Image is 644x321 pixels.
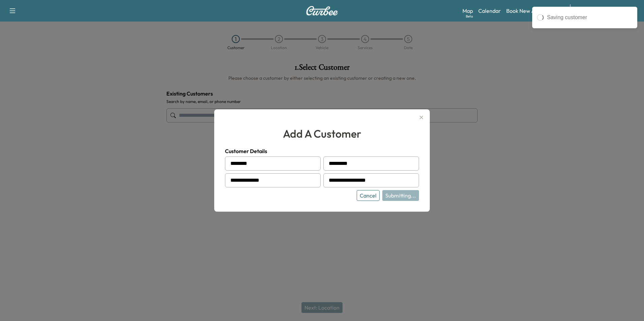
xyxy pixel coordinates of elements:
[462,7,473,15] a: MapBeta
[466,14,473,19] div: Beta
[357,190,380,201] button: Cancel
[506,7,563,15] a: Book New Appointment
[225,147,419,155] h4: Customer Details
[225,126,419,142] h2: add a customer
[478,7,501,15] a: Calendar
[547,13,633,22] div: Saving customer
[306,6,338,15] img: Curbee Logo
